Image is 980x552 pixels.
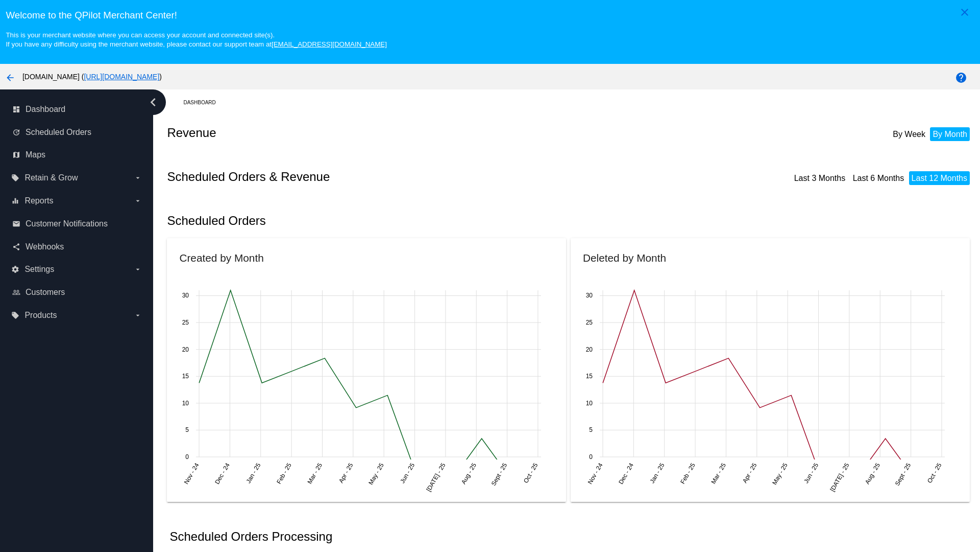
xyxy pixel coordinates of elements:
h2: Scheduled Orders [167,214,571,228]
text: [DATE] - 25 [425,462,447,493]
a: dashboard Dashboard [12,101,142,118]
li: By Month [930,127,970,141]
text: Dec - 24 [617,462,635,486]
i: local_offer [11,174,19,182]
text: Jun - 25 [399,462,416,485]
text: Jan - 25 [649,462,666,485]
text: Oct - 25 [926,462,943,484]
i: update [12,128,20,136]
span: Customer Notifications [26,219,108,228]
i: dashboard [12,105,20,113]
a: email Customer Notifications [12,216,142,232]
h2: Scheduled Orders & Revenue [167,170,571,184]
span: [DOMAIN_NAME] ( ) [22,73,162,81]
h2: Revenue [167,126,571,140]
i: equalizer [11,197,19,205]
text: Nov - 24 [586,462,604,486]
h3: Welcome to the QPilot Merchant Center! [6,10,974,21]
a: [URL][DOMAIN_NAME] [84,73,159,81]
i: settings [11,265,19,273]
text: 20 [586,346,593,353]
mat-icon: close [959,6,971,18]
i: email [12,220,20,228]
text: Aug - 25 [460,462,478,486]
text: 5 [589,426,593,433]
text: Mar - 25 [306,462,324,485]
h2: Deleted by Month [583,252,666,264]
i: arrow_drop_down [134,197,142,205]
text: Jun - 25 [802,462,820,485]
span: Dashboard [26,105,65,114]
a: update Scheduled Orders [12,124,142,141]
a: Last 6 Months [853,174,904,182]
text: Feb - 25 [276,462,293,485]
li: By Week [890,127,928,141]
text: Feb - 25 [679,462,697,485]
text: 10 [586,400,593,407]
text: Sept - 25 [490,462,509,487]
text: May - 25 [771,462,789,486]
span: Products [24,311,57,320]
span: Reports [24,196,53,205]
text: 5 [186,426,189,433]
i: share [12,243,20,251]
span: Customers [26,288,65,297]
span: Webhooks [26,242,64,251]
text: 20 [182,346,189,353]
i: map [12,151,20,159]
i: people_outline [12,288,20,296]
span: Retain & Grow [24,173,78,182]
text: Apr - 25 [741,462,758,484]
text: Sept - 25 [894,462,913,487]
text: Dec - 24 [214,462,232,486]
text: 25 [182,319,189,326]
text: 30 [586,292,593,299]
i: chevron_left [145,94,161,110]
a: map Maps [12,147,142,163]
text: 15 [586,373,593,380]
span: Scheduled Orders [26,128,91,137]
a: people_outline Customers [12,284,142,301]
a: share Webhooks [12,239,142,255]
text: 0 [589,453,593,461]
i: arrow_drop_down [134,311,142,319]
h2: Scheduled Orders Processing [169,530,332,544]
text: Apr - 25 [337,462,355,484]
text: 0 [186,453,189,461]
span: Maps [26,150,45,159]
text: Nov - 24 [183,462,201,486]
text: Jan - 25 [245,462,262,485]
a: Dashboard [183,95,225,110]
span: Settings [24,265,54,274]
text: 25 [586,319,593,326]
mat-icon: arrow_back [4,72,16,84]
text: 10 [182,400,189,407]
a: Last 12 Months [912,174,967,182]
a: [EMAIL_ADDRESS][DOMAIN_NAME] [272,40,387,48]
text: Aug - 25 [864,462,881,486]
text: [DATE] - 25 [828,462,850,493]
i: local_offer [11,311,19,319]
text: Mar - 25 [710,462,728,485]
i: arrow_drop_down [134,174,142,182]
text: 30 [182,292,189,299]
small: This is your merchant website where you can access your account and connected site(s). If you hav... [6,31,386,48]
text: 15 [182,373,189,380]
i: arrow_drop_down [134,265,142,273]
mat-icon: help [955,72,967,84]
a: Last 3 Months [794,174,846,182]
text: Oct - 25 [523,462,540,484]
h2: Created by Month [179,252,263,264]
text: May - 25 [367,462,386,486]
